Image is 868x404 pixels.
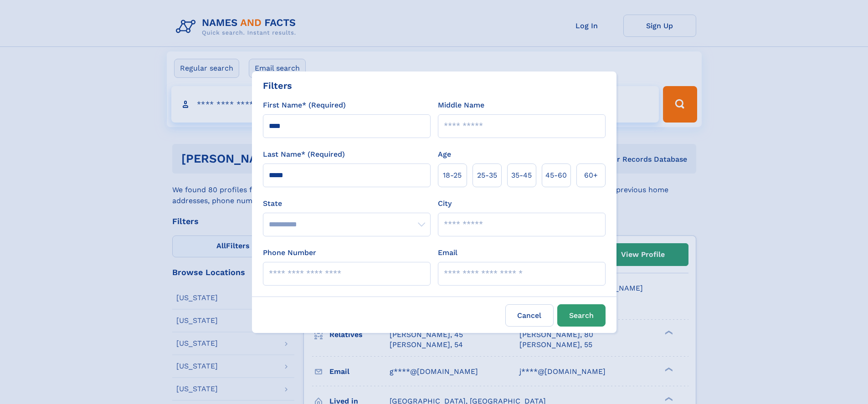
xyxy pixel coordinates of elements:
label: First Name* (Required) [263,100,346,111]
span: 45‑60 [545,170,567,181]
label: Middle Name [438,100,484,111]
span: 60+ [584,170,598,181]
label: Cancel [505,304,554,327]
span: 18‑25 [443,170,462,181]
label: City [438,198,452,209]
label: Phone Number [263,247,316,258]
label: State [263,198,431,209]
button: Search [557,304,606,327]
div: Filters [263,79,292,92]
span: 25‑35 [477,170,497,181]
span: 35‑45 [511,170,532,181]
label: Email [438,247,457,258]
label: Last Name* (Required) [263,149,345,160]
label: Age [438,149,451,160]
